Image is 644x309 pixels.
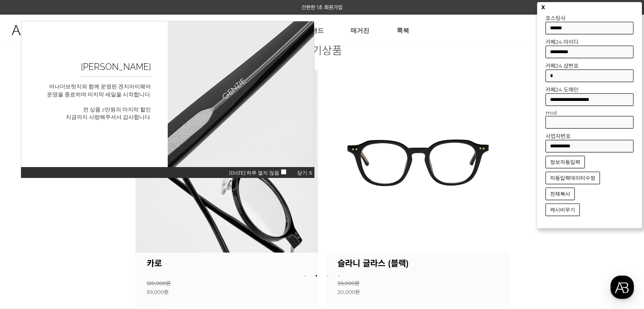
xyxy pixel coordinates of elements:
img: 슬라니 글라스 블랙 - 세련된 안경 제품 이미지 [326,70,509,253]
label: 호스팅사 [545,15,634,31]
a: 매거진 [351,15,369,45]
span: [DATE] 하루 열지 않음 [208,149,268,155]
span: 홈 [26,252,31,259]
span: 20,000원 [338,289,360,295]
a: 홈 [3,239,55,260]
a: 간편한 1초 회원가입 [301,4,343,10]
label: 카페24 도메인 [545,86,634,102]
input: mid [545,116,634,129]
label: 사업자번호 [545,133,634,149]
p: 어나더브릿지와 함께 운영된 겐지아이웨어 운영을 종료하며 마지막 세일을 시작합니다. 전 상품 2만원의 마지막 할인 지금까지 사랑해주셔서 감사합니다. [26,58,130,66]
a: 브랜드 [305,15,324,45]
a: 슬라니 글라스 (블랙) [338,261,409,268]
button: x [541,3,545,11]
a: 대화 [55,239,108,260]
span: 59,000원 [147,289,169,295]
input: 카페24 샵번호 [545,70,634,82]
input: 사업자번호 [545,140,634,152]
input: 카페24 아이디 [545,46,634,58]
span: 대화 [77,252,87,259]
label: 카페24 아이디 [545,39,634,54]
button: 정보자동입력 [545,156,585,168]
a: logo [4,25,101,56]
img: sample1 [147,0,293,147]
span: 인기상품 [302,44,342,58]
button: 캐시비우기 [545,203,580,216]
span: 슬라니 글라스 (블랙) [338,258,409,268]
a: 쇼핑하기 [253,15,278,45]
button: 자동입력데이터수정 [545,172,600,184]
span: 59,000원 [338,280,359,286]
span: 닫기 X [276,149,291,155]
a: 룩북 [397,15,409,45]
a: 설정 [108,239,161,260]
h2: [PERSON_NAME] [60,36,130,56]
span: 120,000원 [147,280,171,286]
img: logo [12,25,126,35]
a: 카로 [147,261,162,268]
button: 전체복사 [545,188,575,200]
span: 설정 [130,252,140,259]
span: 카로 [147,258,162,268]
label: mid [545,109,634,125]
input: 호스팅사 [545,22,634,34]
label: 카페24 샵번호 [545,62,634,78]
input: 카페24 도메인 [545,93,634,106]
